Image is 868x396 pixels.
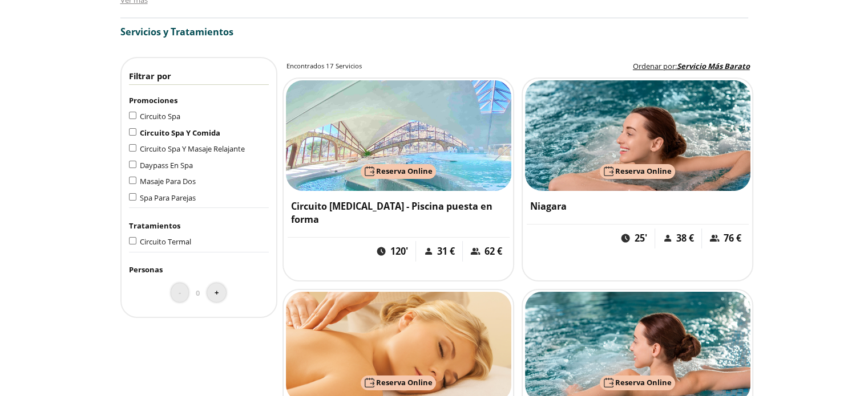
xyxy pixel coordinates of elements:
[361,164,436,179] button: Reserva Online
[635,232,647,245] span: 25'
[615,377,672,387] span: Reserva Online
[129,95,177,105] span: Promociones
[633,61,750,72] label: :
[129,221,180,231] span: Tratamientos
[282,77,514,281] a: Reserva OnlineCircuito [MEDICAL_DATA] - Piscina puesta en forma120'31 €62 €
[376,166,433,176] span: Reserva Online
[120,26,233,38] span: Servicios y Tratamientos
[196,287,200,299] span: 0
[615,166,672,176] span: Reserva Online
[140,193,196,203] span: Spa Para Parejas
[633,61,675,71] span: Ordenar por
[676,232,694,245] span: 38 €
[140,128,220,138] span: Circuito Spa Y Comida
[207,283,226,302] button: +
[677,61,750,71] span: Servicio Más Barato
[724,232,741,245] span: 76 €
[522,77,753,281] a: Reserva OnlineNiagara25'38 €76 €
[129,264,163,275] span: Personas
[140,144,245,154] span: Circuito Spa Y Masaje Relajante
[291,200,506,226] h3: Circuito [MEDICAL_DATA] - Piscina puesta en forma
[376,377,433,387] span: Reserva Online
[286,62,362,71] h2: Encontrados 17 Servicios
[390,245,408,258] span: 120'
[140,111,180,121] span: Circuito Spa
[437,245,455,258] span: 31 €
[485,245,502,258] span: 62 €
[600,164,675,179] button: Reserva Online
[140,176,196,186] span: Masaje Para Dos
[171,283,188,302] button: -
[140,160,193,170] span: Daypass En Spa
[129,70,171,81] span: Filtrar por
[140,236,191,247] span: Circuito Termal
[530,200,745,213] h3: Niagara
[361,375,436,390] button: Reserva Online
[600,375,675,390] button: Reserva Online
